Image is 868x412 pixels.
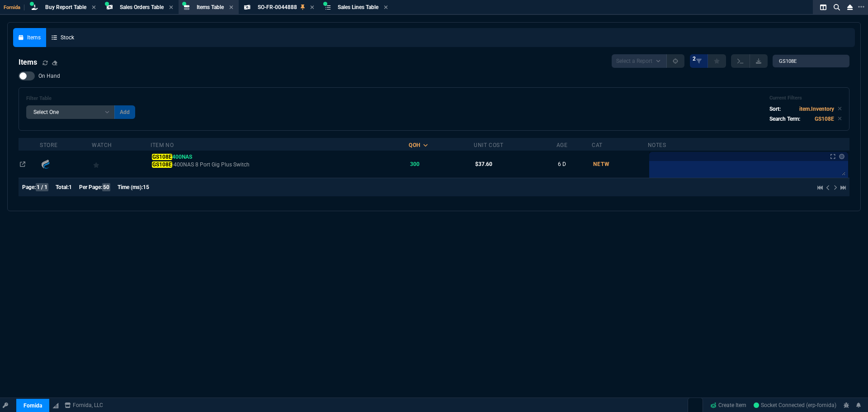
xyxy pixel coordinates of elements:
div: Watch [92,142,112,149]
nx-icon: Close Tab [92,4,96,11]
span: 15 [143,184,149,190]
span: 1 [69,184,72,190]
div: QOH [409,142,420,149]
a: msbcCompanyName [62,401,106,409]
span: Socket Connected (erp-fornida) [754,402,836,408]
nx-icon: Close Workbench [844,2,856,13]
span: Total: [56,184,69,190]
span: 300 [410,161,420,167]
a: Create Item [707,398,750,412]
div: Store [40,142,57,149]
span: Items Table [197,4,224,10]
nx-icon: Open New Tab [858,3,864,11]
div: Add to Watchlist [93,158,149,170]
span: Page: [22,184,36,190]
nx-icon: Close Tab [384,4,388,11]
h6: Filter Table [26,95,135,102]
a: H0Ccc7-r4qovoVlMAAC4 [754,401,836,409]
span: Sales Orders Table [120,4,164,10]
nx-icon: Open In Opposite Panel [20,161,25,167]
mark: GS108E [152,161,172,168]
span: 2 [693,55,696,62]
div: Unit Cost [474,142,503,149]
td: GS108E-400NAS 8 Port Gig Plus Switch [151,151,409,178]
a: Items [13,28,46,47]
nx-icon: Close Tab [229,4,233,11]
nx-icon: Close Tab [310,4,314,11]
span: SO-FR-0044888 [258,4,297,10]
span: NETW [593,161,610,167]
h4: Items [19,57,37,68]
p: Search Term: [769,115,800,123]
p: Sort: [769,105,781,113]
span: 50 [102,183,110,191]
span: $37.60 [475,161,492,167]
input: Search [773,55,849,67]
a: Stock [46,28,80,47]
span: On Hand [38,72,60,80]
mark: GS108E [152,154,172,160]
span: Time (ms): [118,184,143,190]
span: Sales Lines Table [338,4,378,10]
div: Item No [151,142,174,149]
nx-icon: Search [830,2,844,13]
code: GS108E [815,116,834,122]
nx-icon: Split Panels [816,2,830,13]
span: 400NAS [152,154,192,160]
span: Buy Report Table [45,4,86,10]
span: -400NAS 8 Port Gig Plus Switch [152,161,407,168]
code: item.Inventory [799,106,834,112]
h6: Current Filters [769,95,842,101]
div: Notes [648,142,666,149]
span: Fornida [4,5,24,10]
span: Per Page: [79,184,102,190]
div: Cat [592,142,603,149]
td: 6 D [557,151,592,178]
div: Age [557,142,568,149]
nx-icon: Close Tab [169,4,173,11]
span: 1 / 1 [36,183,48,191]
